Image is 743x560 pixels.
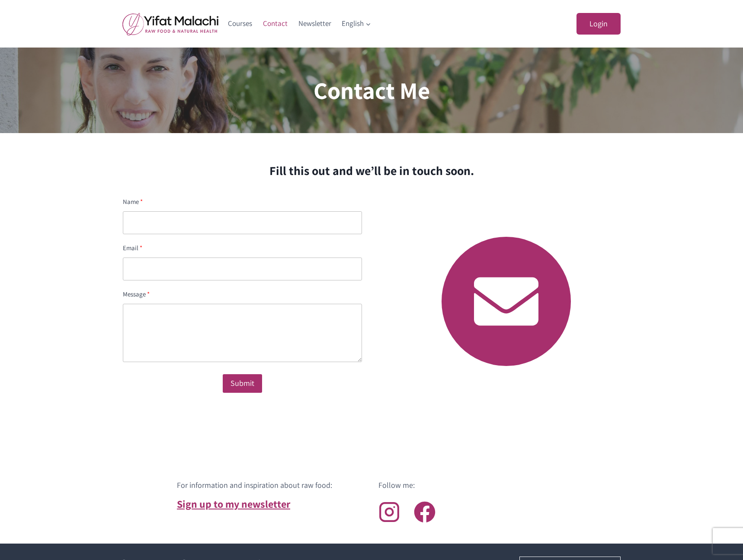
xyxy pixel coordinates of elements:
[122,13,218,35] img: yifat_logo41_en.png
[293,13,336,34] a: Newsletter
[123,197,362,207] div: Name
[231,377,254,390] div: Submit
[123,243,362,253] div: Email
[177,497,290,511] a: Sign up to my newsletter
[336,13,377,34] a: English
[223,13,258,34] a: Courses
[378,479,415,491] h6: Follow me:
[177,479,332,491] h6: For information and inspiration about raw food:
[342,18,371,29] span: English
[223,13,377,34] nav: Primary Navigation
[223,374,262,393] button: Submit
[123,289,362,299] div: Message
[258,13,293,34] a: Contact
[576,13,621,35] a: Login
